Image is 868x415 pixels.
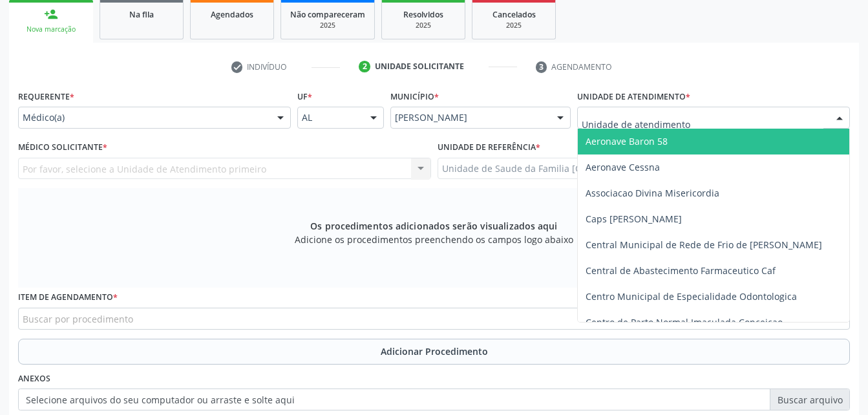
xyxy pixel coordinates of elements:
[359,61,370,72] div: 2
[391,21,456,30] div: 2025
[381,345,488,358] span: Adicionar Procedimento
[586,264,776,277] span: Central de Abastecimento Farmaceutico Caf
[586,290,797,303] span: Centro Municipal de Especialidade Odontologica
[18,138,107,158] label: Médico Solicitante
[211,9,253,20] span: Agendados
[18,25,84,34] div: Nova marcação
[395,111,544,124] span: [PERSON_NAME]
[297,87,312,107] label: UF
[375,61,464,72] div: Unidade solicitante
[586,239,822,251] span: Central Municipal de Rede de Frio de [PERSON_NAME]
[403,9,443,20] span: Resolvidos
[129,9,154,20] span: Na fila
[290,9,365,20] span: Não compareceram
[44,7,58,21] div: person_add
[23,312,133,326] span: Buscar por procedimento
[482,21,546,30] div: 2025
[492,9,536,20] span: Cancelados
[18,288,118,308] label: Item de agendamento
[302,111,357,124] span: AL
[295,233,573,246] span: Adicione os procedimentos preenchendo os campos logo abaixo
[586,316,783,328] span: Centro de Parto Normal Imaculada Conceicao
[582,111,823,137] input: Unidade de atendimento
[23,111,264,124] span: Médico(a)
[390,87,439,107] label: Município
[310,219,557,233] span: Os procedimentos adicionados serão visualizados aqui
[586,187,719,199] span: Associacao Divina Misericordia
[438,138,540,158] label: Unidade de referência
[577,87,690,107] label: Unidade de atendimento
[586,161,660,173] span: Aeronave Cessna
[290,21,365,30] div: 2025
[18,339,850,365] button: Adicionar Procedimento
[586,213,682,225] span: Caps [PERSON_NAME]
[586,135,668,147] span: Aeronave Baron 58
[18,87,74,107] label: Requerente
